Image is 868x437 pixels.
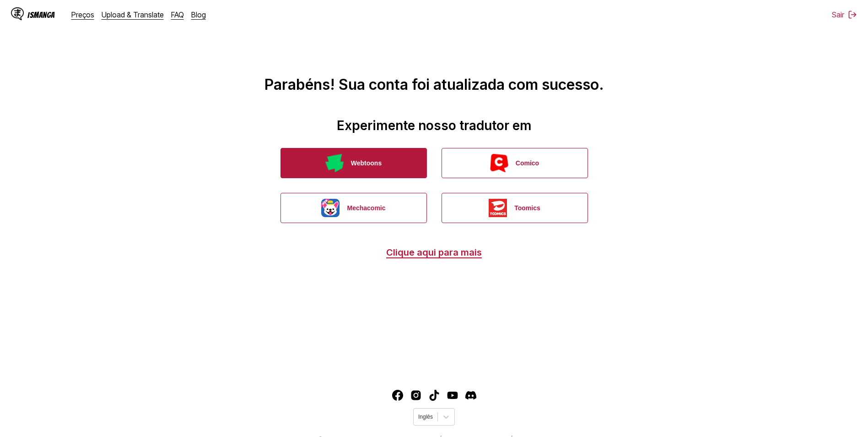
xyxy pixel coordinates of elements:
[465,390,476,401] img: Discórdia IsManga
[832,10,857,19] button: Sair
[447,390,458,401] img: IsManga YouTube
[71,10,94,19] a: Preços
[280,148,427,178] button: Webtoons
[429,390,440,401] img: IsManga TikTok
[514,204,540,212] font: Toomics
[832,10,844,19] font: Sair
[321,199,340,217] img: Mechacomic
[386,247,482,258] a: Clique aqui para mais
[410,390,421,401] img: IsManga Instagram
[102,10,164,19] a: Upload & Translate
[490,154,508,172] img: Comico
[392,390,403,401] a: Linkedin
[11,7,24,20] img: Logotipo IsManga
[516,159,539,167] font: Comico
[325,154,344,172] img: Webtoons
[465,390,476,401] a: Discórdia
[442,148,588,178] button: Comico
[171,10,184,19] a: FAQ
[410,390,421,401] a: Linkedin
[11,7,71,22] a: Logotipo IsMangaIsManga
[7,10,861,93] h1: Parabéns! Sua conta foi atualizada com sucesso.
[447,390,458,401] a: Linkedin
[489,199,507,217] img: Toomics
[418,414,420,420] input: Selecionar idioma
[848,10,857,19] img: Sair
[442,193,588,223] button: Toomics
[351,159,382,167] font: Webtoons
[429,390,440,401] a: TikTok
[280,193,427,223] button: Mechacomic
[347,204,385,212] font: Mechacomic
[392,390,403,401] img: IsManga Facebook
[7,118,861,133] h2: Experimente nosso tradutor em
[191,10,206,19] a: Blog
[27,11,55,19] div: IsManga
